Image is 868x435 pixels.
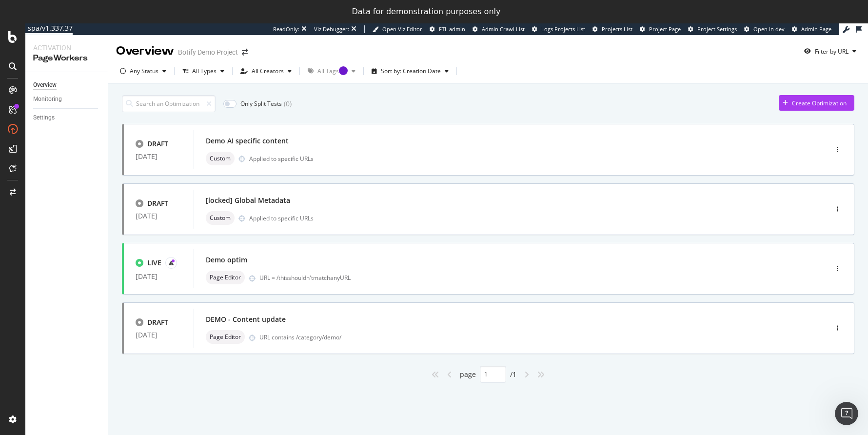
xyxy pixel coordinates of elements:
span: Projects List [602,25,632,33]
div: LIVE [147,258,161,268]
div: Create Optimization [792,99,847,107]
div: Settings [33,113,55,123]
a: Settings [33,113,101,123]
div: DEMO - Content update [206,315,286,324]
span: Custom [210,156,231,161]
div: All Tags [317,68,348,74]
span: Page Editor [210,334,241,340]
div: All Creators [252,68,284,74]
div: spa/v1.337.37 [25,23,73,33]
button: Filter by URL [800,43,860,59]
div: DRAFT [147,139,168,149]
a: Project Settings [688,25,737,33]
button: All Types [178,63,228,79]
div: [locked] Global Metadata [206,196,290,205]
a: Logs Projects List [532,25,585,33]
div: URL = /thisshouldn'tmatchanyURL [259,274,786,282]
a: Open in dev [744,25,785,33]
div: neutral label [206,152,235,165]
div: neutral label [206,330,245,344]
button: Create Optimization [779,95,854,111]
span: Page Editor [210,275,241,280]
div: All Types [192,68,217,74]
span: Custom [210,215,231,221]
div: [DATE] [136,153,182,160]
span: Admin Crawl List [482,25,525,33]
div: DRAFT [147,317,168,327]
div: DRAFT [147,198,168,208]
div: Sort by: Creation Date [381,68,441,74]
div: arrow-right-arrow-left [242,49,248,56]
div: neutral label [206,271,245,284]
div: angle-left [443,367,456,382]
div: Viz Debugger: [314,25,349,33]
div: Botify Demo Project [178,47,238,57]
a: FTL admin [430,25,465,33]
div: Data for demonstration purposes only [352,7,501,17]
div: URL contains /category/demo/ [259,333,786,341]
div: angle-right [520,367,533,382]
a: Project Page [640,25,681,33]
div: angles-right [533,367,549,382]
span: Admin Page [801,25,831,33]
div: neutral label [206,211,235,225]
a: Overview [33,80,101,90]
a: Open Viz Editor [373,25,422,33]
span: Project Settings [697,25,737,33]
a: spa/v1.337.37 [25,23,73,35]
div: [DATE] [136,212,182,220]
span: Open in dev [753,25,785,33]
div: Monitoring [33,94,62,104]
a: Admin Crawl List [473,25,525,33]
div: page / 1 [460,366,516,383]
span: Logs Projects List [541,25,585,33]
div: Applied to specific URLs [249,155,314,163]
div: Activation [33,43,100,53]
div: ( 0 ) [284,99,292,109]
button: Sort by: Creation Date [368,63,453,79]
button: Any Status [116,63,170,79]
div: PageWorkers [33,53,100,64]
div: Only Split Tests [240,99,282,108]
div: Overview [116,43,174,59]
div: Any Status [130,68,158,74]
div: [DATE] [136,273,182,280]
input: Search an Optimization [122,95,216,112]
div: Overview [33,80,57,90]
div: Demo optim [206,255,247,265]
div: ReadOnly: [273,25,299,33]
span: Project Page [649,25,681,33]
button: All TagsTooltip anchor [304,63,359,79]
div: angles-left [428,367,443,382]
div: Applied to specific URLs [249,214,314,222]
span: FTL admin [439,25,465,33]
button: All Creators [237,63,296,79]
a: Admin Page [792,25,831,33]
div: Demo AI specific content [206,136,289,146]
div: [DATE] [136,331,182,339]
div: Tooltip anchor [339,66,348,75]
span: Open Viz Editor [382,25,422,33]
div: Filter by URL [815,47,848,56]
iframe: Intercom live chat [835,402,858,425]
a: Projects List [592,25,632,33]
a: Monitoring [33,94,101,104]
